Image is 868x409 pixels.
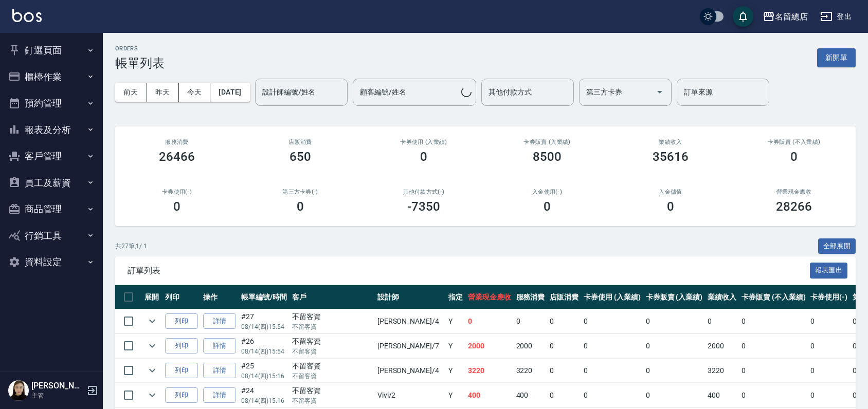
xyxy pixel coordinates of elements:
a: 詳情 [203,363,236,379]
p: 08/14 (四) 15:54 [241,347,287,356]
h3: 26466 [159,150,195,164]
td: 0 [808,309,850,333]
th: 卡券販賣 (不入業績) [739,285,808,309]
td: 0 [739,359,808,383]
h3: 650 [290,150,311,164]
h3: 0 [667,199,674,214]
th: 業績收入 [705,285,739,309]
td: 0 [581,334,643,358]
th: 列印 [162,285,201,309]
td: 3220 [514,359,548,383]
h2: 卡券使用 (入業績) [374,139,473,145]
td: #25 [239,359,290,383]
td: 3220 [465,359,514,383]
h5: [PERSON_NAME] [31,381,84,391]
div: 不留客資 [292,385,372,396]
th: 客戶 [290,285,375,309]
button: 列印 [165,313,198,329]
button: 商品管理 [4,196,99,222]
a: 報表匯出 [810,265,848,275]
button: 登出 [816,7,856,26]
td: 2000 [705,334,739,358]
td: 0 [581,359,643,383]
h2: 卡券販賣 (入業績) [498,139,596,145]
h3: 0 [420,150,427,164]
button: 全部展開 [818,238,856,254]
td: 0 [739,334,808,358]
span: 訂單列表 [128,266,810,276]
th: 卡券使用 (入業績) [581,285,643,309]
h2: 第三方卡券(-) [251,189,350,195]
th: 指定 [446,285,465,309]
h3: 0 [790,150,798,164]
td: 0 [514,309,548,333]
button: 報表匯出 [810,263,848,278]
h3: 0 [544,199,551,214]
td: 0 [547,334,581,358]
h3: 服務消費 [128,139,226,145]
td: 0 [465,309,514,333]
button: 列印 [165,363,198,379]
button: 報表及分析 [4,117,99,143]
td: 0 [547,383,581,407]
button: 櫃檯作業 [4,64,99,90]
a: 詳情 [203,387,236,403]
p: 不留客資 [292,371,372,381]
td: [PERSON_NAME] /7 [375,334,446,358]
td: [PERSON_NAME] /4 [375,359,446,383]
button: 新開單 [817,48,856,67]
td: 0 [808,383,850,407]
td: 2000 [514,334,548,358]
h3: -7350 [407,199,440,214]
td: 3220 [705,359,739,383]
p: 08/14 (四) 15:16 [241,371,287,381]
td: 2000 [465,334,514,358]
button: 列印 [165,338,198,354]
td: #27 [239,309,290,333]
a: 新開單 [817,52,856,62]
th: 設計師 [375,285,446,309]
h3: 28266 [776,199,812,214]
button: Open [652,84,668,100]
h2: 入金使用(-) [498,189,596,195]
td: 0 [643,334,706,358]
button: 員工及薪資 [4,170,99,196]
h3: 0 [297,199,304,214]
button: 前天 [115,83,147,102]
td: #24 [239,383,290,407]
h2: ORDERS [115,45,165,52]
td: Vivi /2 [375,383,446,407]
p: 08/14 (四) 15:16 [241,396,287,405]
button: expand row [144,313,160,329]
td: 0 [547,359,581,383]
p: 不留客資 [292,347,372,356]
h2: 卡券販賣 (不入業績) [745,139,843,145]
a: 詳情 [203,338,236,354]
td: Y [446,359,465,383]
th: 操作 [201,285,239,309]
td: 400 [465,383,514,407]
img: Person [8,380,29,401]
th: 店販消費 [547,285,581,309]
button: 客戶管理 [4,143,99,170]
div: 不留客資 [292,361,372,371]
button: expand row [144,363,160,378]
a: 詳情 [203,313,236,329]
button: expand row [144,387,160,403]
h2: 卡券使用(-) [128,189,226,195]
p: 08/14 (四) 15:54 [241,322,287,331]
button: [DATE] [210,83,249,102]
button: 列印 [165,387,198,403]
td: 0 [581,309,643,333]
button: 行銷工具 [4,222,99,249]
h2: 入金儲值 [621,189,720,195]
td: 0 [643,383,706,407]
td: Y [446,309,465,333]
th: 服務消費 [514,285,548,309]
td: 0 [739,383,808,407]
p: 主管 [31,391,84,400]
td: 0 [808,359,850,383]
button: 今天 [179,83,211,102]
div: 不留客資 [292,311,372,322]
button: 釘選頁面 [4,37,99,64]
